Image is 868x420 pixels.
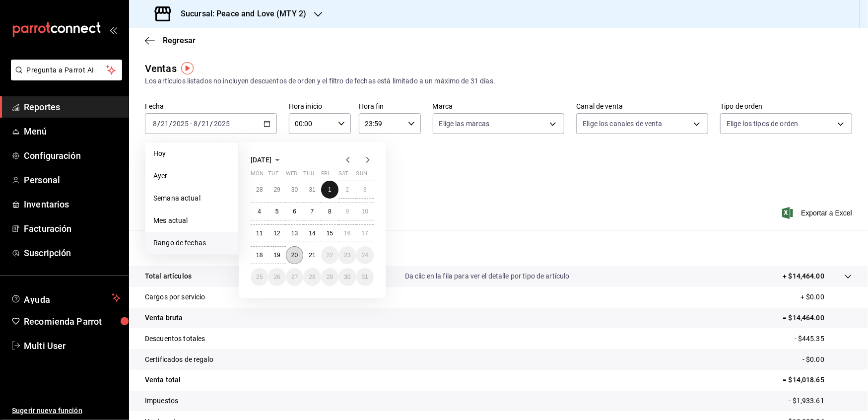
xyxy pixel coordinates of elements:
abbr: August 17, 2025 [362,230,368,237]
p: + $14,464.00 [783,271,824,281]
button: July 30, 2025 [286,181,303,199]
abbr: August 14, 2025 [309,230,315,237]
button: August 30, 2025 [338,268,356,286]
button: August 12, 2025 [268,224,285,242]
abbr: August 25, 2025 [256,274,263,280]
span: / [157,120,160,128]
span: Facturación [24,222,121,235]
span: Regresar [163,36,196,45]
button: August 25, 2025 [251,268,268,286]
p: + $0.00 [801,292,852,302]
span: / [210,120,213,128]
abbr: August 21, 2025 [309,252,315,259]
button: July 31, 2025 [303,181,321,199]
button: August 28, 2025 [303,268,321,286]
button: August 20, 2025 [286,246,303,264]
input: -- [160,120,169,128]
span: Elige los canales de venta [583,119,662,129]
p: Resumen [145,242,852,254]
input: ---- [172,120,189,128]
span: Elige las marcas [439,119,490,129]
abbr: August 4, 2025 [258,208,261,215]
p: = $14,018.65 [783,375,852,385]
abbr: August 23, 2025 [344,252,350,259]
p: Cargos por servicio [145,292,205,302]
button: Regresar [145,36,196,45]
img: Tooltip marker [181,62,194,74]
button: August 9, 2025 [338,203,356,220]
h3: Sucursal: Peace and Love (MTY 2) [173,8,306,20]
label: Tipo de orden [720,103,852,110]
abbr: August 22, 2025 [327,252,333,259]
abbr: August 26, 2025 [273,274,280,280]
abbr: Thursday [303,170,314,181]
button: August 7, 2025 [303,203,321,220]
button: August 4, 2025 [251,203,268,220]
button: August 1, 2025 [321,181,338,199]
abbr: August 29, 2025 [327,274,333,280]
button: August 22, 2025 [321,246,338,264]
button: open_drawer_menu [109,26,117,34]
button: August 2, 2025 [338,181,356,199]
span: Inventarios [24,198,121,211]
span: Personal [24,173,121,187]
button: July 29, 2025 [268,181,285,199]
abbr: July 29, 2025 [273,186,280,193]
p: Descuentos totales [145,334,205,344]
button: August 17, 2025 [356,224,374,242]
abbr: Monday [251,170,264,181]
span: Exportar a Excel [784,207,852,219]
input: -- [201,120,210,128]
button: August 23, 2025 [338,246,356,264]
a: Pregunta a Parrot AI [7,72,122,82]
button: Pregunta a Parrot AI [11,60,122,80]
p: Venta bruta [145,313,183,323]
abbr: Saturday [338,170,348,181]
abbr: August 1, 2025 [328,186,332,193]
div: Los artículos listados no incluyen descuentos de orden y el filtro de fechas está limitado a un m... [145,76,852,86]
button: July 28, 2025 [251,181,268,199]
button: August 24, 2025 [356,246,374,264]
button: August 15, 2025 [321,224,338,242]
span: Recomienda Parrot [24,315,121,328]
span: [DATE] [251,156,271,164]
span: Reportes [24,100,121,114]
button: August 10, 2025 [356,203,374,220]
abbr: August 24, 2025 [362,252,368,259]
label: Fecha [145,103,277,110]
span: Rango de fechas [153,238,230,248]
button: August 26, 2025 [268,268,285,286]
input: ---- [213,120,230,128]
p: - $1,933.61 [789,396,852,406]
abbr: August 15, 2025 [327,230,333,237]
abbr: August 10, 2025 [362,208,368,215]
abbr: August 31, 2025 [362,274,368,280]
span: Sugerir nueva función [12,406,121,416]
input: -- [152,120,157,128]
abbr: August 3, 2025 [363,186,367,193]
button: August 14, 2025 [303,224,321,242]
div: Ventas [145,61,177,76]
span: - [190,120,192,128]
button: August 31, 2025 [356,268,374,286]
abbr: August 8, 2025 [328,208,332,215]
abbr: Sunday [356,170,367,181]
span: Pregunta a Parrot AI [27,65,107,75]
span: Elige los tipos de orden [727,119,798,129]
button: August 3, 2025 [356,181,374,199]
abbr: Tuesday [268,170,278,181]
abbr: August 5, 2025 [275,208,279,215]
abbr: July 31, 2025 [309,186,315,193]
button: August 8, 2025 [321,203,338,220]
abbr: August 18, 2025 [256,252,263,259]
abbr: August 28, 2025 [309,274,315,280]
span: Multi User [24,339,121,352]
label: Canal de venta [576,103,708,110]
abbr: August 7, 2025 [311,208,314,215]
input: -- [193,120,198,128]
abbr: August 30, 2025 [344,274,350,280]
button: August 18, 2025 [251,246,268,264]
span: Menú [24,125,121,138]
abbr: August 6, 2025 [293,208,296,215]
